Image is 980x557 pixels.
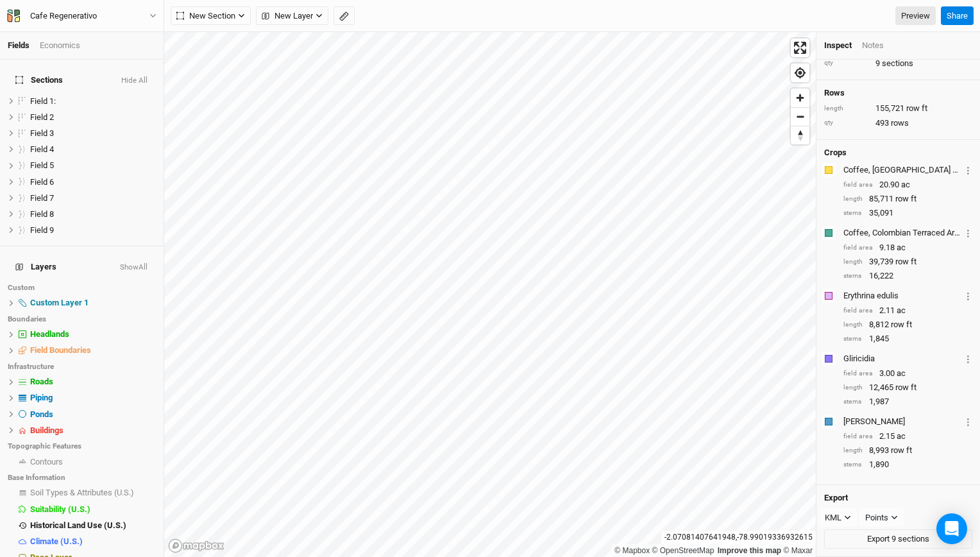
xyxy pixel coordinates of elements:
button: Crop Usage [964,225,972,240]
span: New Section [176,10,235,22]
div: Roads [30,377,156,387]
h4: Rows [824,88,972,98]
h4: Crops [824,148,847,158]
span: Field 8 [30,209,54,219]
div: Climate (U.S.) [30,536,156,547]
span: Reset bearing to north [791,126,809,144]
span: Piping [30,393,53,402]
div: Custom Layer 1 [30,298,156,308]
div: 3.00 [843,368,972,379]
span: Field Boundaries [30,345,91,355]
button: Zoom in [791,89,809,107]
div: Cafe Regenerativo [30,10,97,22]
button: Export 9 sections [824,529,972,549]
div: Headlands [30,329,156,339]
div: stems [843,334,863,344]
div: Field 2 [30,112,156,123]
button: Crop Usage [964,351,972,366]
a: OpenStreetMap [652,546,714,555]
div: 2.11 [843,305,972,316]
span: Climate (U.S.) [30,536,83,546]
span: Ponds [30,409,53,419]
div: 1,845 [843,333,972,345]
button: Find my location [791,64,809,82]
div: stems [843,209,863,218]
div: Soil Types & Attributes (U.S.) [30,488,156,498]
div: Field 1: [30,96,156,107]
span: Soil Types & Attributes (U.S.) [30,488,134,497]
span: ac [897,368,906,379]
button: Crop Usage [964,288,972,303]
div: Economics [40,40,80,51]
a: Fields [8,40,30,50]
button: Hide All [121,76,148,85]
button: New Layer [256,6,328,26]
span: Field 9 [30,225,54,235]
a: Mapbox [614,546,650,555]
div: length [824,104,869,114]
div: qty [824,58,869,68]
button: Zoom out [791,107,809,126]
div: Piping [30,393,156,403]
div: Coffee, Colombian Terraced Arrabica [843,227,961,239]
div: 85,711 [843,193,972,205]
button: Points [859,508,904,527]
button: Enter fullscreen [791,39,809,57]
span: row ft [895,256,917,268]
div: 39,739 [843,256,972,268]
div: Field 8 [30,209,156,219]
div: Ponds [30,409,156,420]
div: Open Intercom Messenger [936,513,967,544]
a: Mapbox logo [168,538,224,553]
div: Field 9 [30,225,156,236]
a: Improve this map [718,546,781,555]
span: sections [882,58,913,69]
span: Contours [30,457,63,467]
div: 1,987 [843,396,972,407]
div: stems [843,397,863,407]
canvas: Map [164,32,816,557]
a: Maxar [783,546,813,555]
span: Suitability (U.S.) [30,504,90,514]
div: Buildings [30,425,156,436]
span: Custom Layer 1 [30,298,89,307]
div: stems [843,460,863,470]
div: length [843,194,863,204]
button: Cafe Regenerativo [6,9,157,23]
h4: Export [824,493,972,503]
span: Layers [15,262,56,272]
div: length [843,257,863,267]
div: Inspect [824,40,852,51]
span: rows [891,117,909,129]
span: New Layer [262,10,313,22]
span: Field 3 [30,128,54,138]
div: 12,465 [843,382,972,393]
div: Field Boundaries [30,345,156,356]
button: Crop Usage [964,414,972,429]
div: qty [824,118,869,128]
span: Field 5 [30,160,54,170]
div: Erythrina edulis [843,290,961,302]
div: 20.90 [843,179,972,191]
div: field area [843,306,873,316]
button: ShowAll [119,263,148,272]
a: Preview [895,6,936,26]
button: KML [819,508,857,527]
div: Contours [30,457,156,467]
button: Reset bearing to north [791,126,809,144]
div: 493 [824,117,972,129]
div: 155,721 [824,103,972,114]
div: KML [825,511,841,524]
div: field area [843,243,873,253]
span: row ft [895,382,917,393]
span: Zoom out [791,108,809,126]
span: Field 6 [30,177,54,187]
div: length [843,320,863,330]
div: 16,222 [843,270,972,282]
span: Historical Land Use (U.S.) [30,520,126,530]
div: Field 4 [30,144,156,155]
div: -2.07081407641948 , -78.99019336932615 [661,531,816,544]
